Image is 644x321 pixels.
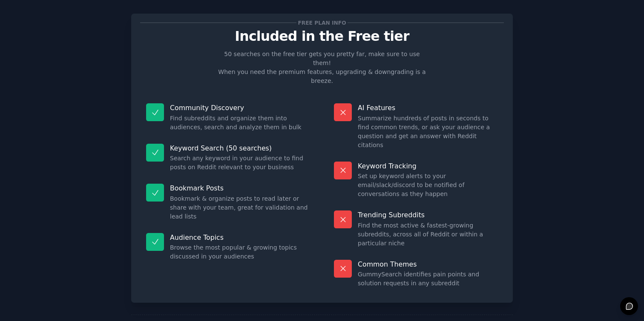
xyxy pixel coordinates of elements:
dd: Bookmark & organize posts to read later or share with your team, great for validation and lead lists [170,194,310,221]
p: Bookmark Posts [170,184,310,193]
p: Keyword Tracking [358,162,498,170]
dd: Summarize hundreds of posts in seconds to find common trends, or ask your audience a question and... [358,114,498,150]
dd: GummySearch identifies pain points and solution requests in any subreddit [358,270,498,288]
dd: Find the most active & fastest-growing subreddits, across all of Reddit or within a particular niche [358,221,498,248]
p: Included in the Free tier [140,29,504,44]
p: Audience Topics [170,233,310,242]
dd: Browse the most popular & growing topics discussed in your audiences [170,243,310,261]
p: Community Discovery [170,103,310,112]
p: AI Features [358,103,498,112]
dd: Search any keyword in your audience to find posts on Reddit relevant to your business [170,154,310,172]
dd: Find subreddits and organize them into audiences, search and analyze them in bulk [170,114,310,132]
dd: Set up keyword alerts to your email/slack/discord to be notified of conversations as they happen [358,172,498,199]
p: Common Themes [358,260,498,269]
p: Keyword Search (50 searches) [170,144,310,153]
p: 50 searches on the free tier gets you pretty far, make sure to use them! When you need the premiu... [215,50,429,85]
p: Trending Subreddits [358,210,498,219]
span: Free plan info [296,18,348,27]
